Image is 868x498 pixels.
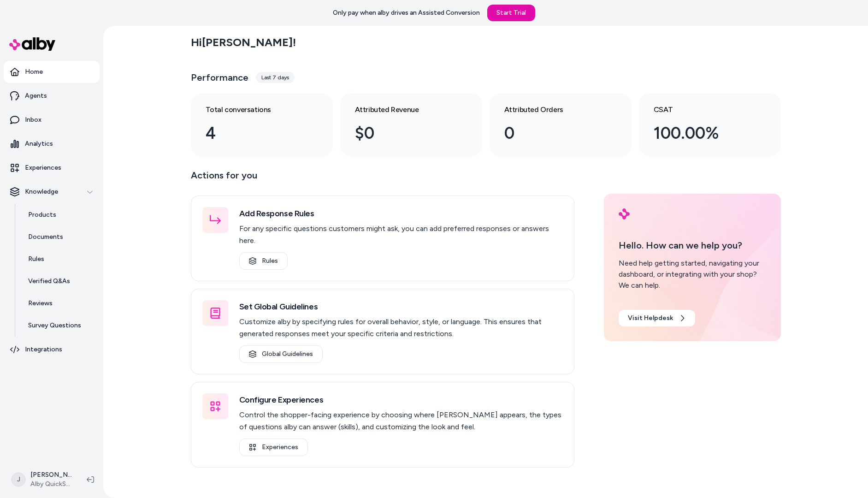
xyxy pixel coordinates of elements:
h3: Set Global Guidelines [239,300,563,313]
p: Survey Questions [28,321,81,330]
div: 100.00% [654,121,751,146]
img: alby Logo [619,208,630,219]
a: Survey Questions [19,314,100,337]
p: Analytics [25,139,53,148]
p: Knowledge [25,187,58,196]
a: Global Guidelines [239,345,323,363]
a: Verified Q&As [19,270,100,292]
div: 0 [504,121,602,146]
img: alby Logo [9,37,55,51]
p: Home [25,67,43,77]
p: Products [28,210,56,219]
a: Documents [19,226,100,248]
div: 4 [206,121,303,146]
p: Documents [28,232,63,242]
a: Analytics [4,133,100,155]
a: Attributed Revenue $0 [340,93,482,157]
p: Agents [25,91,47,101]
h3: Attributed Revenue [355,104,453,115]
p: Only pay when alby drives an Assisted Conversion [333,8,480,18]
p: [PERSON_NAME] [30,470,72,480]
p: Actions for you [191,168,574,190]
p: Rules [28,255,44,264]
a: Rules [239,252,288,270]
p: For any specific questions customers might ask, you can add preferred responses or answers here. [239,223,563,247]
p: Verified Q&As [28,277,70,286]
button: J[PERSON_NAME]Alby QuickStart Store [6,465,79,494]
a: Attributed Orders 0 [490,93,632,157]
a: Agents [4,85,100,107]
p: Control the shopper-facing experience by choosing where [PERSON_NAME] appears, the types of quest... [239,409,563,433]
h3: Configure Experiences [239,393,563,406]
a: Total conversations 4 [191,93,333,157]
p: Reviews [28,299,53,308]
button: Knowledge [4,181,100,203]
div: Last 7 days [256,72,295,83]
div: $0 [355,121,453,146]
div: Need help getting started, navigating your dashboard, or integrating with your shop? We can help. [619,258,766,291]
h2: Hi [PERSON_NAME] ! [191,36,296,49]
a: Rules [19,248,100,270]
a: CSAT 100.00% [639,93,781,157]
p: Hello. How can we help you? [619,238,766,252]
a: Home [4,61,100,83]
a: Start Trial [487,5,535,21]
p: Integrations [25,345,62,354]
p: Inbox [25,115,41,125]
span: Alby QuickStart Store [30,480,72,489]
h3: Performance [191,71,248,84]
a: Integrations [4,338,100,361]
h3: CSAT [654,104,751,115]
a: Experiences [4,157,100,179]
a: Reviews [19,292,100,314]
p: Experiences [25,163,61,172]
span: J [11,472,26,487]
h3: Attributed Orders [504,104,602,115]
a: Experiences [239,439,308,456]
a: Products [19,204,100,226]
a: Visit Helpdesk [619,310,695,326]
p: Customize alby by specifying rules for overall behavior, style, or language. This ensures that ge... [239,316,563,340]
h3: Add Response Rules [239,207,563,220]
h3: Total conversations [206,104,303,115]
a: Inbox [4,109,100,131]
